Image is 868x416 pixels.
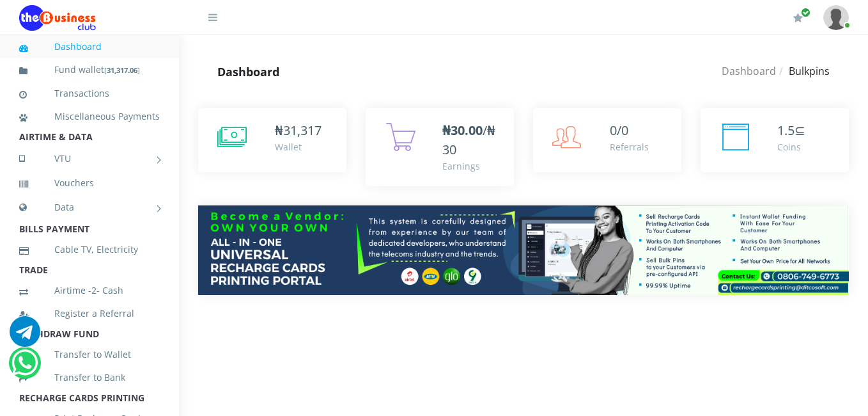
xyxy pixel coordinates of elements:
a: Dashboard [722,64,776,78]
div: Earnings [442,159,501,173]
span: 1.5 [777,122,794,139]
a: ₦31,317 Wallet [198,108,346,172]
span: /₦30 [442,122,495,158]
li: Bulkpins [776,63,830,79]
a: Chat for support [12,357,38,378]
a: Register a Referral [19,299,160,328]
div: Referrals [610,140,649,154]
a: Data [19,191,160,223]
b: 31,317.06 [107,65,137,75]
a: 0/0 Referrals [533,108,681,172]
div: Coins [777,140,805,154]
a: Chat for support [10,326,40,347]
div: Wallet [275,140,322,154]
a: Cable TV, Electricity [19,235,160,264]
img: multitenant_rcp.png [198,205,849,295]
img: Logo [19,5,96,31]
small: [ ] [104,65,140,75]
span: Renew/Upgrade Subscription [801,8,810,17]
span: 0/0 [610,122,628,139]
a: Transfer to Wallet [19,340,160,369]
div: ⊆ [777,121,805,140]
a: Transactions [19,79,160,108]
a: Airtime -2- Cash [19,276,160,305]
strong: Dashboard [217,64,279,79]
a: ₦30.00/₦30 Earnings [366,108,514,186]
a: Vouchers [19,168,160,198]
a: Miscellaneous Payments [19,102,160,131]
div: ₦ [275,121,322,140]
img: User [823,5,849,30]
a: Dashboard [19,32,160,61]
a: Transfer to Bank [19,363,160,392]
a: VTU [19,143,160,175]
span: 31,317 [283,122,322,139]
b: ₦30.00 [442,122,483,139]
a: Fund wallet[31,317.06] [19,55,160,85]
i: Renew/Upgrade Subscription [793,13,803,23]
